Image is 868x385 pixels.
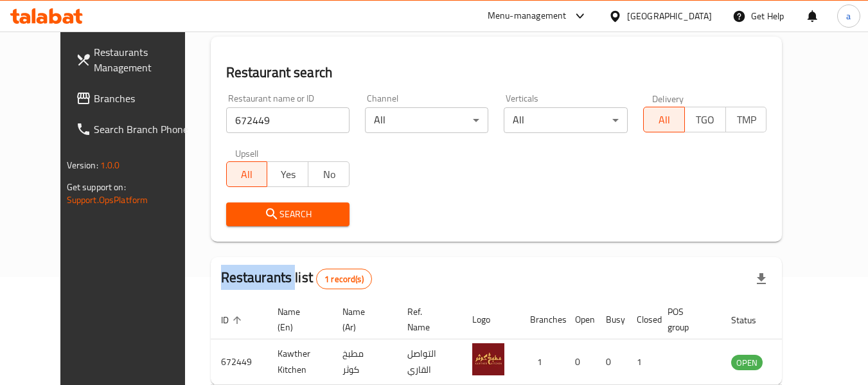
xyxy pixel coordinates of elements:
a: Support.OpsPlatform [67,192,148,208]
span: 1 record(s) [317,273,371,285]
button: TGO [684,107,726,132]
th: Busy [596,300,626,339]
div: OPEN [731,355,763,370]
span: POS group [668,304,705,335]
th: Branches [520,300,565,339]
img: Kawther Kitchen [472,343,504,375]
span: Restaurants Management [94,44,195,75]
th: Open [565,300,596,339]
button: All [226,161,268,187]
td: التواصل القاري [397,339,462,385]
label: Delivery [652,94,684,103]
td: 1 [520,339,565,385]
td: 0 [565,339,596,385]
button: Yes [267,161,308,187]
span: Status [731,312,773,328]
td: 0 [596,339,626,385]
span: Search Branch Phone [94,121,195,137]
button: No [308,161,350,187]
a: Branches [66,83,206,114]
span: Yes [272,165,303,184]
button: Search [226,202,350,226]
span: All [232,165,263,184]
div: All [365,107,488,133]
div: All [504,107,627,133]
span: All [649,111,680,129]
div: Total records count [316,269,372,289]
td: 1 [626,339,657,385]
span: 1.0.0 [100,157,120,174]
table: enhanced table [211,300,833,385]
span: Version: [67,157,98,174]
td: Kawther Kitchen [267,339,332,385]
div: Menu-management [488,8,567,24]
span: No [314,165,344,184]
span: OPEN [731,355,763,370]
span: TMP [731,111,762,129]
td: 672449 [211,339,267,385]
span: Branches [94,91,195,106]
a: Search Branch Phone [66,114,206,145]
span: Get support on: [67,179,126,195]
a: Restaurants Management [66,37,206,83]
div: [GEOGRAPHIC_DATA] [627,9,712,23]
label: Upsell [235,148,259,157]
span: ID [221,312,245,328]
button: TMP [725,107,767,132]
td: مطبخ كوثر [332,339,397,385]
input: Search for restaurant name or ID.. [226,107,350,133]
th: Closed [626,300,657,339]
h2: Restaurant search [226,63,767,82]
span: Search [236,206,339,222]
span: Ref. Name [407,304,447,335]
span: a [846,9,851,23]
h2: Restaurants list [221,268,372,289]
span: TGO [690,111,721,129]
div: Export file [746,264,777,294]
th: Logo [462,300,520,339]
span: Name (En) [278,304,317,335]
button: All [643,107,685,132]
span: Name (Ar) [342,304,382,335]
